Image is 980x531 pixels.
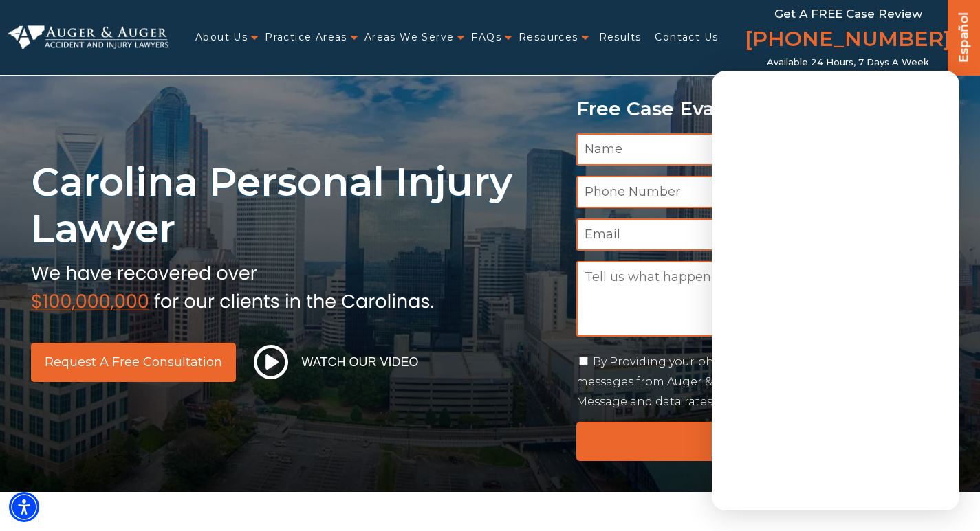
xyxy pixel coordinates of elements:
[31,159,560,253] h1: Carolina Personal Injury Lawyer
[599,23,642,52] a: Results
[576,355,932,408] label: By Providing your phone number, you agree to receive text messages from Auger & Auger Accident an...
[195,23,248,52] a: About Us
[265,23,347,52] a: Practice Areas
[31,259,434,311] img: sub text
[576,176,950,208] input: Phone Number
[655,23,718,52] a: Contact Us
[767,57,929,68] span: Available 24 Hours, 7 Days a Week
[576,422,950,461] input: Submit
[576,218,950,251] input: Email
[576,98,950,120] p: Free Case Evaluation
[9,492,39,522] div: Accessibility Menu
[250,344,423,380] button: Watch Our Video
[745,24,951,57] a: [PHONE_NUMBER]
[364,23,455,52] a: Areas We Serve
[471,23,501,52] a: FAQs
[31,343,236,382] a: Request a Free Consultation
[45,356,222,368] span: Request a Free Consultation
[8,25,168,50] img: Auger & Auger Accident and Injury Lawyers Logo
[576,133,950,166] input: Name
[519,23,578,52] a: Resources
[774,7,922,21] span: Get a FREE Case Review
